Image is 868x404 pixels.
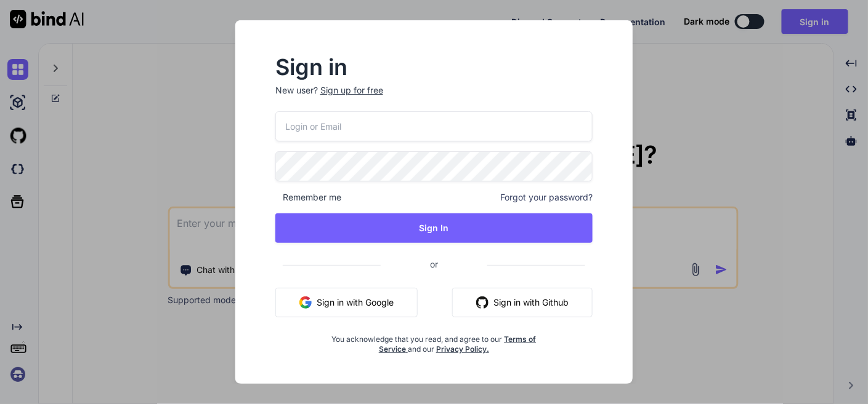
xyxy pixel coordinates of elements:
p: New user? [275,84,593,111]
button: Sign in with Google [275,288,418,317]
img: google [299,296,312,309]
a: Privacy Policy. [436,344,489,354]
div: You acknowledge that you read, and agree to our and our [328,327,540,354]
button: Sign in with Github [452,288,593,317]
span: Forgot your password? [500,191,593,204]
div: Sign up for free [320,84,383,97]
span: or [381,249,487,279]
button: Sign In [275,213,593,243]
input: Login or Email [275,111,593,141]
h2: Sign in [275,57,593,77]
a: Terms of Service [379,335,537,354]
span: Remember me [275,191,341,204]
img: github [476,296,489,309]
